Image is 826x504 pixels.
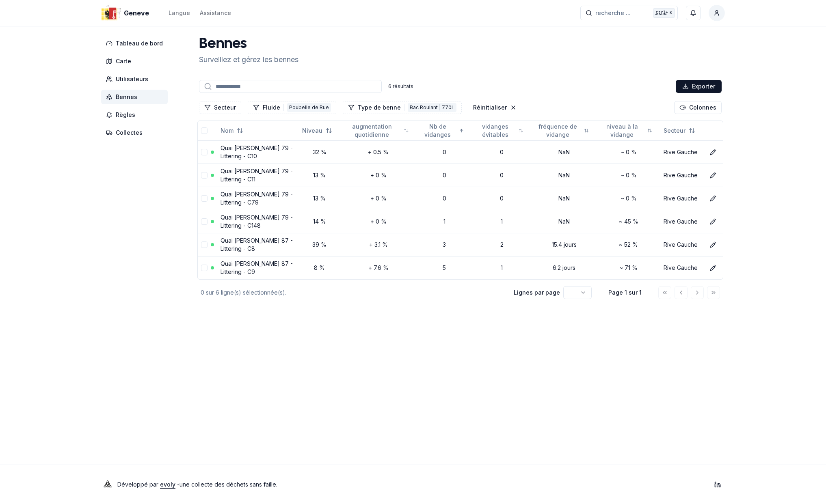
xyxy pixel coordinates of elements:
span: Geneve [124,8,149,18]
button: Not sorted. Click to sort ascending. [659,124,700,137]
div: 1 [476,218,529,226]
div: Page 1 sur 1 [605,289,645,297]
span: Secteur [664,127,685,135]
div: NaN [535,148,594,156]
a: Geneve [101,8,152,18]
span: augmentation quotidienne [344,123,400,139]
div: Poubelle de Rue [287,103,331,112]
div: ~ 0 % [600,148,657,156]
button: Exporter [676,80,722,93]
div: ~ 0 % [600,194,657,202]
span: Bennes [116,93,137,101]
button: select-row [201,241,208,248]
span: Niveau [302,127,322,135]
p: Lignes par page [514,289,560,297]
div: 13 % [302,171,337,179]
div: ~ 71 % [600,264,657,272]
div: ~ 52 % [600,241,657,249]
a: Quai [PERSON_NAME] 79 - Littering - C11 [221,168,293,183]
button: recherche ...Ctrl+K [580,6,678,20]
button: select-row [201,265,208,271]
a: Assistance [200,8,231,18]
button: select-row [201,195,208,202]
button: Not sorted. Click to sort ascending. [595,124,657,137]
div: 3 [420,241,469,249]
a: Carte [101,54,171,69]
button: Réinitialiser les filtres [468,101,521,114]
span: fréquence de vidange [535,123,581,139]
td: Rive Gauche [660,210,703,233]
div: Langue [169,9,190,17]
a: Bennes [101,90,171,104]
span: Tableau de bord [116,39,163,47]
img: Geneve Logo [101,3,121,23]
div: 6.2 jours [535,264,594,272]
button: select-row [201,172,208,179]
button: Filtrer les lignes [343,101,462,114]
div: 39 % [302,241,337,249]
button: Not sorted. Click to sort ascending. [471,124,529,137]
a: evoly [160,481,175,488]
div: ~ 0 % [600,171,657,179]
div: 0 [420,171,469,179]
a: Quai [PERSON_NAME] 87 - Littering - C9 [221,260,293,275]
div: + 0 % [344,171,413,179]
div: NaN [535,194,594,202]
span: Nom [221,127,234,135]
div: 6 résultats [388,83,413,90]
div: 1 [476,264,529,272]
div: 0 [420,148,469,156]
div: 32 % [302,148,337,156]
div: 5 [420,264,469,272]
button: Cocher les colonnes [674,101,722,114]
td: Rive Gauche [660,187,703,210]
td: Rive Gauche [660,256,703,279]
p: Surveillez et gérez les bennes [199,54,298,65]
span: Règles [116,111,135,119]
button: select-all [201,127,208,134]
div: + 0 % [344,194,413,202]
div: 0 [476,148,529,156]
td: Rive Gauche [660,164,703,187]
div: ~ 45 % [600,218,657,226]
span: Carte [116,57,131,65]
div: NaN [535,171,594,179]
a: Collectes [101,125,171,140]
span: recherche ... [595,9,631,17]
a: Utilisateurs [101,72,171,86]
button: Not sorted. Click to sort ascending. [339,124,413,137]
span: vidanges évitables [476,123,516,139]
div: + 0.5 % [344,148,413,156]
div: 0 sur 6 ligne(s) sélectionnée(s). [201,289,501,297]
span: Utilisateurs [116,75,148,83]
h1: Bennes [199,36,298,52]
div: + 7.6 % [344,264,413,272]
div: 14 % [302,218,337,226]
a: Règles [101,108,171,122]
div: 0 [420,194,469,202]
img: Evoly Logo [101,478,114,491]
p: Développé par - une collecte des déchets sans faille . [117,479,277,490]
td: Rive Gauche [660,140,703,164]
button: Not sorted. Click to sort ascending. [216,124,248,137]
div: 8 % [302,264,337,272]
button: Not sorted. Click to sort ascending. [530,124,594,137]
div: 15.4 jours [535,241,594,249]
span: Nb de vidanges [420,123,456,139]
a: Quai [PERSON_NAME] 79 - Littering - C10 [221,144,293,159]
button: Sorted ascending. Click to sort descending. [415,124,469,137]
a: Tableau de bord [101,36,171,51]
div: 1 [420,218,469,226]
button: select-row [201,149,208,155]
div: 0 [476,171,529,179]
div: 0 [476,194,529,202]
div: Bac Roulant | 770L [408,103,456,112]
div: 2 [476,241,529,249]
span: Collectes [116,129,143,137]
a: Quai [PERSON_NAME] 79 - Littering - C148 [221,214,293,229]
div: + 0 % [344,218,413,226]
div: + 3.1 % [344,241,413,249]
button: Filtrer les lignes [248,101,336,114]
td: Rive Gauche [660,233,703,256]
